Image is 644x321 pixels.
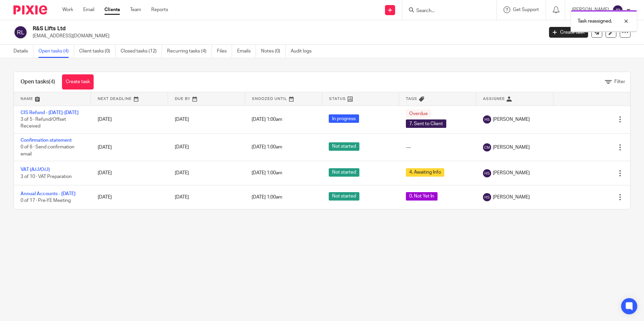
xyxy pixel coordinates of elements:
a: VAT (A/J/O/J) [21,167,50,172]
h1: Open tasks [21,78,55,85]
a: Create task [62,74,94,90]
span: [DATE] 1:00am [252,117,282,122]
span: Tags [406,97,417,101]
span: 4. Awaiting Info [406,168,444,177]
a: CIS Refund - [DATE]-[DATE] [21,110,78,115]
span: [PERSON_NAME] [493,144,530,151]
span: 7. Sent to Client [406,119,446,128]
span: Filter [614,79,625,84]
img: svg%3E [13,25,28,39]
span: 3 of 5 · Refund/Offset Received [21,117,66,129]
img: svg%3E [483,115,491,123]
td: [DATE] [91,185,168,209]
span: [PERSON_NAME] [493,170,530,176]
img: svg%3E [483,193,491,201]
p: [EMAIL_ADDRESS][DOMAIN_NAME] [33,33,539,39]
span: (4) [49,79,55,84]
a: Recurring tasks (4) [167,45,212,58]
span: In progress [329,114,359,123]
a: Emails [237,45,256,58]
a: Clients [104,6,120,13]
span: Not started [329,168,359,177]
span: 3 of 10 · VAT Preparation [21,174,72,179]
img: svg%3E [612,5,623,15]
img: svg%3E [483,169,491,177]
img: svg%3E [483,143,491,151]
a: Notes (0) [261,45,286,58]
a: Files [217,45,232,58]
span: Overdue [406,109,431,118]
a: Email [83,6,94,13]
a: Team [130,6,141,13]
span: [DATE] [175,145,189,150]
td: [DATE] [91,133,168,161]
span: 0 of 17 · Pre-YE Meeting [21,198,71,203]
span: [DATE] [175,171,189,176]
span: [DATE] [175,195,189,200]
a: Reports [151,6,168,13]
img: Pixie [13,5,47,14]
div: --- [406,144,470,151]
span: [DATE] [175,117,189,122]
span: 0. Not Yet In [406,192,438,201]
a: Details [13,45,33,58]
a: Closed tasks (12) [121,45,162,58]
span: 0 of 6 · Send confirmation email [21,145,74,157]
a: Annual Accounts - [DATE] [21,191,75,196]
span: Status [329,97,346,101]
a: Work [62,6,73,13]
span: [PERSON_NAME] [493,116,530,123]
p: Task reassigned. [578,18,612,25]
td: [DATE] [91,106,168,133]
span: [DATE] 1:00am [252,145,282,150]
span: Not started [329,192,359,201]
span: [DATE] 1:00am [252,195,282,200]
span: Snoozed Until [252,97,287,101]
h2: R&S Lifts Ltd [33,25,438,32]
a: Create task [549,27,588,38]
span: [PERSON_NAME] [493,194,530,201]
span: Not started [329,142,359,151]
td: [DATE] [91,161,168,185]
a: Open tasks (4) [38,45,74,58]
span: [DATE] 1:00am [252,171,282,176]
a: Client tasks (0) [79,45,116,58]
a: Confirmation statement [21,138,72,143]
a: Audit logs [291,45,317,58]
